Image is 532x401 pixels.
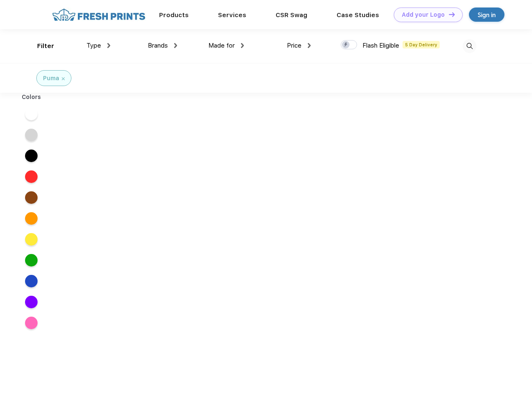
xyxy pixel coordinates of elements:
[469,8,504,22] a: Sign in
[276,11,307,19] a: CSR Swag
[449,12,455,17] img: DT
[50,8,148,22] img: fo%20logo%202.webp
[159,11,189,19] a: Products
[402,11,445,18] div: Add your Logo
[107,43,110,48] img: dropdown.png
[463,39,476,53] img: desktop_search.svg
[37,41,54,51] div: Filter
[62,77,65,80] img: filter_cancel.svg
[287,42,301,49] span: Price
[362,42,399,49] span: Flash Eligible
[43,74,59,83] div: Puma
[208,42,235,49] span: Made for
[86,42,101,49] span: Type
[308,43,311,48] img: dropdown.png
[148,42,168,49] span: Brands
[218,11,246,19] a: Services
[478,10,496,20] div: Sign in
[174,43,177,48] img: dropdown.png
[15,93,48,102] div: Colors
[241,43,244,48] img: dropdown.png
[403,41,440,48] span: 5 Day Delivery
